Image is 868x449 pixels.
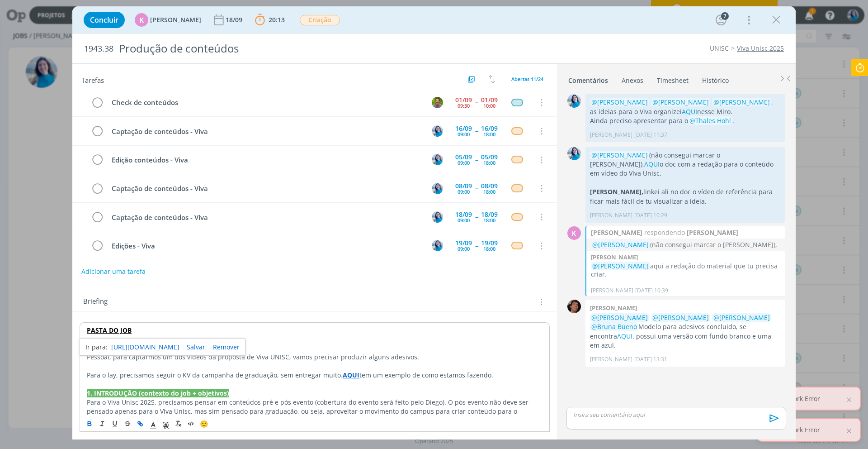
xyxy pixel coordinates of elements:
[87,398,542,425] p: Para o Viva Unisc 2025, precisamos pensar em conteúdos pré e pós evento (cobertura do evento será...
[432,211,443,223] img: E
[483,218,495,223] div: 18:00
[713,313,770,322] span: @[PERSON_NAME]
[590,211,632,220] p: [PERSON_NAME]
[455,154,472,160] div: 05/09
[81,74,104,85] span: Tarefas
[591,322,637,331] span: @Bruna Bueno
[591,98,648,106] span: @[PERSON_NAME]
[591,151,648,159] span: @[PERSON_NAME]
[108,212,423,223] div: Captação de conteúdos - Viva
[458,218,470,223] div: 09:00
[591,313,648,322] span: @[PERSON_NAME]
[115,38,489,60] div: Produção de conteúdos
[455,183,472,189] div: 08/09
[108,154,423,166] div: Edição conteúdos - Viva
[432,240,443,251] img: E
[87,326,132,334] a: PASTA DO JOB
[568,72,609,85] a: Comentários
[481,97,498,103] div: 01/09
[590,131,632,139] p: [PERSON_NAME]
[591,253,638,261] b: [PERSON_NAME]
[591,240,781,249] p: (não consegui marcar o [PERSON_NAME]),
[635,287,668,295] span: [DATE] 10:39
[81,263,146,280] button: Adicionar uma tarefa
[481,154,498,160] div: 05/09
[458,132,470,137] div: 09:00
[721,12,729,20] div: 7
[634,131,667,139] span: [DATE] 11:37
[567,147,581,160] img: E
[432,154,443,165] img: E
[111,341,179,353] a: [URL][DOMAIN_NAME]
[489,75,495,83] img: arrow-down-up.svg
[590,355,632,363] p: [PERSON_NAME]
[590,187,781,206] p: linkei ali no doc o vídeo de referência para ficar mais fácil de tu visualizar a ideia.
[475,214,478,220] span: --
[590,116,781,125] p: Ainda preciso apresentar para o .
[455,125,472,132] div: 16/09
[687,228,738,237] strong: [PERSON_NAME]
[455,97,472,103] div: 01/09
[226,17,244,23] div: 18/09
[481,183,498,189] div: 08/09
[511,76,543,82] span: Abertas 11/24
[430,239,444,253] button: E
[87,371,542,380] p: Para o lay, precisamos seguir o KV da campanha de graduação, sem entregar muito. tem um exemplo d...
[87,389,229,397] strong: 1. INTRODUÇÃO (contexto do job + objetivos)
[617,332,632,340] a: AQUI
[483,103,495,108] div: 10:00
[253,13,287,27] button: 20:13
[590,313,781,350] p: Modelo para adesivos concluido, se encontra . possui uma versão com fundo branco e uma em azul.
[300,15,340,25] span: Criação
[72,6,796,439] div: dialog
[591,262,781,278] p: aqui a redação do material que tu precisa criar.
[269,15,285,24] span: 20:13
[198,419,210,430] button: 🙂
[430,124,444,138] button: E
[481,211,498,218] div: 18/09
[656,72,689,85] a: Timesheet
[567,94,581,108] img: E
[108,183,423,194] div: Captação de conteúdos - Viva
[299,14,340,26] button: Criação
[343,371,359,379] strong: AQUI
[591,240,781,249] div: @@1099413@@ (não consegui marcar o Patrick), AQUI o doc com a redação para o conteúdo em vídeo do...
[483,189,495,194] div: 18:00
[430,182,444,195] button: E
[430,210,444,224] button: E
[108,240,423,252] div: Edições - Viva
[458,160,470,165] div: 09:00
[483,246,495,251] div: 18:00
[567,226,581,240] div: K
[682,107,697,116] a: AQUI
[90,16,118,24] span: Concluir
[430,96,444,109] button: T
[652,313,709,322] span: @[PERSON_NAME]
[483,132,495,137] div: 18:00
[160,419,172,430] span: Cor de Fundo
[458,103,470,108] div: 09:30
[455,240,472,246] div: 19/09
[590,98,781,116] p: , as ideias para o Viva organizei nesse Miro.
[481,125,498,132] div: 16/09
[150,17,201,23] span: [PERSON_NAME]
[135,13,201,27] button: K[PERSON_NAME]
[642,228,687,237] span: respondendo
[483,160,495,165] div: 18:00
[590,151,781,178] p: (não consegui marcar o [PERSON_NAME]), o doc com a redação para o conteúdo em vídeo do Viva Unisc.
[481,240,498,246] div: 19/09
[84,44,113,54] span: 1943.38
[592,262,649,270] span: @[PERSON_NAME]
[644,160,660,168] a: AQUI
[567,300,581,313] img: P
[432,125,443,137] img: E
[475,99,478,105] span: --
[737,44,784,53] a: Viva Unisc 2025
[108,126,423,137] div: Captação de conteúdos - Viva
[108,97,423,108] div: Check de conteúdos
[591,228,642,237] strong: [PERSON_NAME]
[702,72,729,85] a: Histórico
[634,355,667,363] span: [DATE] 13:31
[84,12,125,28] button: Concluir
[200,420,208,429] span: 🙂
